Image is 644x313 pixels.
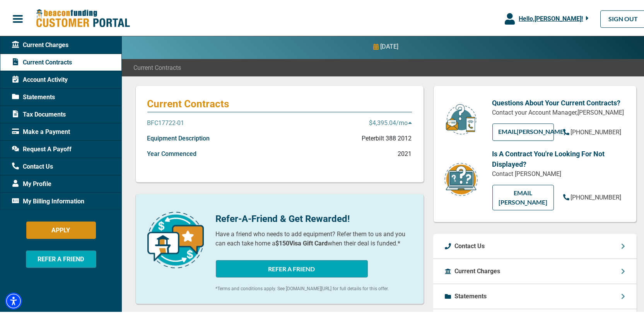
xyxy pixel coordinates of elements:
p: [DATE] [381,41,399,50]
span: My Billing Information [12,195,84,205]
a: EMAIL[PERSON_NAME] [492,122,554,139]
button: APPLY [26,220,96,237]
p: Contact your Account Manager, [PERSON_NAME] [492,107,625,116]
img: refer-a-friend-icon.png [147,210,204,267]
span: Statements [12,91,55,100]
button: REFER A FRIEND [26,249,96,266]
p: $4,395.04 /mo [369,117,412,126]
span: Tax Documents [12,108,66,118]
span: Contact Us [12,161,53,170]
p: Refer-A-Friend & Get Rewarded! [216,210,412,224]
span: [PHONE_NUMBER] [571,192,622,200]
a: [PHONE_NUMBER] [563,126,622,135]
img: Beacon Funding Customer Portal Logo [36,7,130,27]
p: Contact [PERSON_NAME] [492,168,625,177]
p: Equipment Description [147,132,210,142]
span: [PHONE_NUMBER] [571,127,622,134]
p: Peterbilt 388 2012 [362,132,412,142]
span: My Profile [12,178,51,187]
p: Current Contracts [147,96,412,108]
p: Contact Us [455,240,485,249]
span: Current Contracts [12,56,72,66]
button: REFER A FRIEND [216,259,368,276]
p: 2021 [398,148,412,157]
p: Questions About Your Current Contracts? [492,96,625,107]
span: Hello, [PERSON_NAME] ! [519,14,583,21]
p: Is A Contract You're Looking For Not Displayed? [492,147,625,168]
img: contract-icon.png [444,161,478,196]
span: Current Charges [12,39,68,48]
b: $150 Visa Gift Card [276,238,328,245]
p: Have a friend who needs to add equipment? Refer them to us and you can each take home a when thei... [216,228,412,247]
p: Year Commenced [147,148,197,157]
p: Current Charges [455,265,501,274]
p: *Terms and conditions apply. See [DOMAIN_NAME][URL] for full details for this offer. [216,284,412,291]
p: Statements [455,290,487,299]
span: Request A Payoff [12,143,72,152]
span: Account Activity [12,74,68,83]
span: Make a Payment [12,126,70,135]
p: BFC17722-01 [147,117,184,126]
a: EMAIL [PERSON_NAME] [492,183,554,209]
div: Accessibility Menu [5,291,22,308]
img: customer-service.png [444,102,478,134]
a: [PHONE_NUMBER] [563,191,622,201]
span: Current Contracts [133,62,181,71]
